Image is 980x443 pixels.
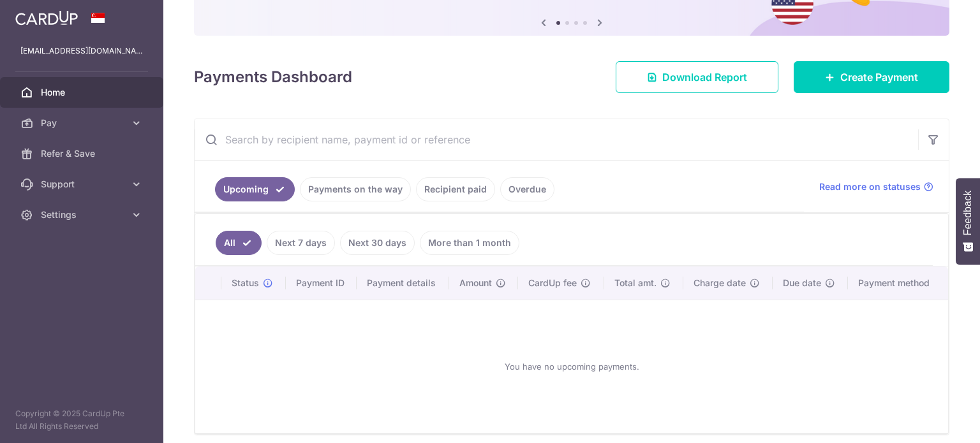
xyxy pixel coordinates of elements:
[819,180,933,193] a: Read more on statuses
[783,277,821,289] span: Due date
[528,277,577,289] span: CardUp fee
[614,277,657,289] span: Total amt.
[20,45,143,57] p: [EMAIL_ADDRESS][DOMAIN_NAME]
[416,177,495,201] a: Recipient paid
[616,61,778,93] a: Download Report
[216,231,262,255] a: All
[232,277,259,289] span: Status
[420,231,519,255] a: More than 1 month
[459,277,492,289] span: Amount
[41,147,125,160] span: Refer & Save
[956,178,980,265] button: Feedback - Show survey
[15,10,78,25] img: CardUp
[340,231,415,255] a: Next 30 days
[794,61,949,93] a: Create Payment
[41,178,125,191] span: Support
[195,119,918,160] input: Search by recipient name, payment id or reference
[194,66,352,89] h4: Payments Dashboard
[29,9,55,20] span: Help
[840,69,918,85] span: Create Payment
[500,177,554,201] a: Overdue
[662,69,747,85] span: Download Report
[300,177,411,201] a: Payments on the way
[41,208,125,221] span: Settings
[215,177,295,201] a: Upcoming
[357,266,449,300] th: Payment details
[267,231,335,255] a: Next 7 days
[211,310,933,423] div: You have no upcoming payments.
[819,180,921,193] span: Read more on statuses
[962,191,974,235] span: Feedback
[848,266,948,300] th: Payment method
[286,266,357,300] th: Payment ID
[41,117,125,129] span: Pay
[694,277,746,289] span: Charge date
[41,86,125,99] span: Home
